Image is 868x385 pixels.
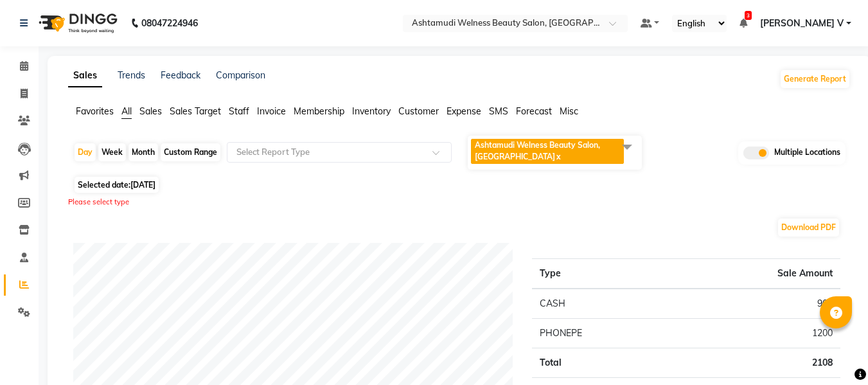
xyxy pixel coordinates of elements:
span: 3 [745,11,752,20]
span: [DATE] [130,180,155,190]
td: CASH [532,289,671,319]
span: Ashtamudi Welness Beauty Salon, [GEOGRAPHIC_DATA] [475,140,600,161]
span: Forecast [516,105,552,117]
td: PHONEPE [532,319,671,348]
div: Please select type [68,197,851,208]
td: 2108 [671,348,840,378]
span: Membership [294,105,344,117]
span: Favorites [76,105,114,117]
a: 3 [740,17,747,29]
a: Feedback [161,69,200,81]
span: SMS [489,105,508,117]
span: Expense [447,105,481,117]
div: Custom Range [161,143,220,161]
span: Sales [139,105,162,117]
img: logo [33,5,121,41]
span: Misc [560,105,578,117]
div: Day [75,143,96,161]
div: Month [128,143,158,161]
td: Total [532,348,671,378]
button: Download PDF [778,219,839,237]
th: Type [532,259,671,289]
span: Multiple Locations [774,147,840,159]
b: 08047224946 [141,5,198,41]
span: Sales Target [170,105,221,117]
th: Sale Amount [671,259,840,289]
span: [PERSON_NAME] V [760,17,844,30]
span: Staff [229,105,249,117]
td: 1200 [671,319,840,348]
span: Inventory [352,105,391,117]
a: Comparison [216,69,265,81]
a: Trends [118,69,145,81]
span: All [121,105,132,117]
span: Invoice [257,105,286,117]
td: 908 [671,289,840,319]
span: Selected date: [75,177,159,193]
a: x [555,152,561,161]
a: Sales [68,64,102,87]
div: Week [98,143,126,161]
button: Generate Report [781,70,849,88]
span: Customer [398,105,439,117]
